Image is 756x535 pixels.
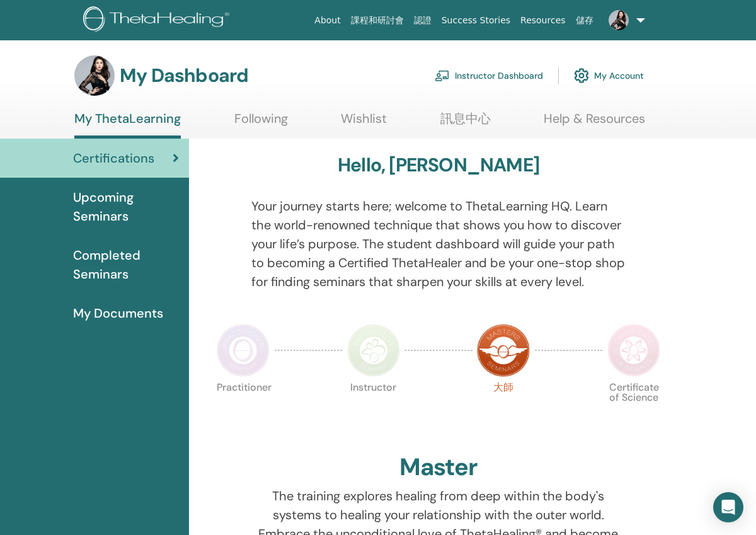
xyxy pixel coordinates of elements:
a: 課程和研討會 [346,9,409,32]
p: Certificate of Science [607,383,660,435]
img: chalkboard-teacher.svg [435,70,450,81]
a: My Account [574,62,644,89]
img: default.jpg [609,10,629,30]
p: Your journey starts here; welcome to ThetaLearning HQ. Learn the world-renowned technique that sh... [251,197,626,291]
a: 儲存 [571,9,598,32]
a: 訊息中心 [440,111,491,135]
h2: Master [399,453,478,482]
div: Open Intercom Messenger [713,492,743,522]
a: Help & Resources [544,111,645,135]
p: 大師 [477,383,530,435]
img: Instructor [347,324,400,377]
a: Wishlist [341,111,387,135]
span: My Documents [73,304,163,323]
p: Practitioner [217,383,270,435]
img: cog.svg [574,65,589,86]
span: Certifications [73,149,154,168]
a: Resources [515,9,571,32]
a: Instructor Dashboard [435,62,543,89]
h3: My Dashboard [120,64,248,87]
img: default.jpg [74,55,115,96]
img: Certificate of Science [607,324,660,377]
img: logo.png [83,6,234,35]
a: Success Stories [437,9,515,32]
a: 認證 [409,9,437,32]
a: About [309,9,345,32]
a: Following [234,111,288,135]
span: Completed Seminars [73,246,179,284]
a: My ThetaLearning [74,111,181,139]
img: Master [477,324,530,377]
span: Upcoming Seminars [73,188,179,226]
img: Practitioner [217,324,270,377]
h3: Hello, [PERSON_NAME] [338,154,539,176]
p: Instructor [347,383,400,435]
